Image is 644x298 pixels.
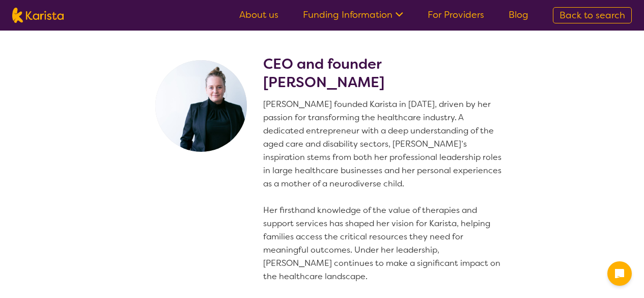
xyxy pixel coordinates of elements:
[553,7,632,23] a: Back to search
[263,98,506,283] p: [PERSON_NAME] founded Karista in [DATE], driven by her passion for transforming the healthcare in...
[303,9,403,21] a: Funding Information
[559,9,625,21] span: Back to search
[239,9,278,21] a: About us
[12,8,64,23] img: Karista logo
[428,9,484,21] a: For Providers
[509,9,528,21] a: Blog
[263,55,506,92] h2: CEO and founder [PERSON_NAME]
